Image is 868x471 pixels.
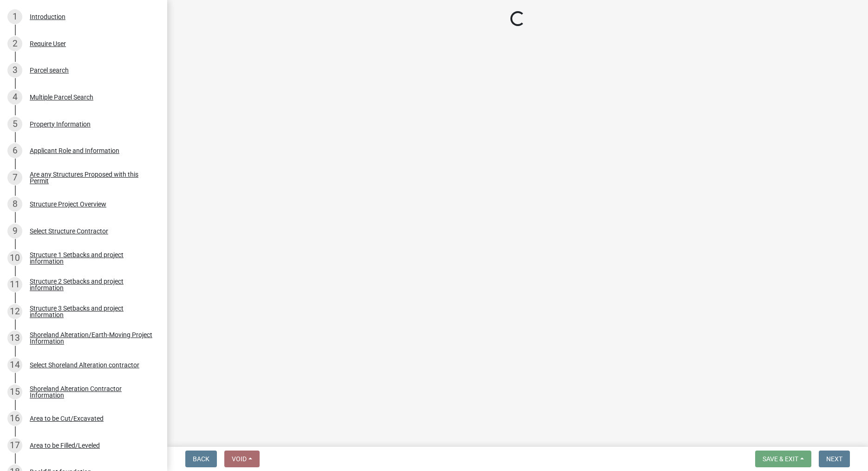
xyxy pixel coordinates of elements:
div: Structure 1 Setbacks and project information [30,252,152,265]
span: Next [826,455,842,463]
span: Save & Exit [763,455,798,463]
div: 3 [7,63,22,78]
div: 7 [7,170,22,185]
div: Property Information [30,121,91,127]
div: Applicant Role and Information [30,147,119,154]
div: Area to be Filled/Leveled [30,442,100,449]
div: Structure 3 Setbacks and project information [30,305,152,318]
div: Structure Project Overview [30,201,106,207]
div: 15 [7,385,22,399]
div: Area to be Cut/Excavated [30,415,104,422]
div: 1 [7,9,22,24]
div: Select Structure Contractor [30,228,108,234]
div: Are any Structures Proposed with this Permit [30,171,152,184]
div: 4 [7,90,22,105]
div: 9 [7,224,22,239]
div: 12 [7,304,22,319]
div: 11 [7,277,22,292]
div: Require User [30,40,66,47]
div: Structure 2 Setbacks and project information [30,278,152,291]
div: 8 [7,197,22,212]
div: Multiple Parcel Search [30,94,93,100]
button: Void [224,451,260,467]
button: Back [185,451,217,467]
div: Introduction [30,13,65,20]
button: Save & Exit [755,451,811,467]
div: Parcel search [30,67,69,73]
div: 10 [7,251,22,265]
div: 2 [7,36,22,51]
div: 14 [7,358,22,372]
div: 5 [7,117,22,132]
span: Back [193,455,209,463]
div: 13 [7,331,22,345]
button: Next [819,451,850,467]
div: 16 [7,411,22,426]
div: 17 [7,438,22,453]
div: 6 [7,143,22,158]
div: Select Shoreland Alteration contractor [30,362,139,368]
div: Shoreland Alteration Contractor Information [30,385,152,398]
div: Shoreland Alteration/Earth-Moving Project Information [30,332,152,345]
span: Void [232,455,247,463]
